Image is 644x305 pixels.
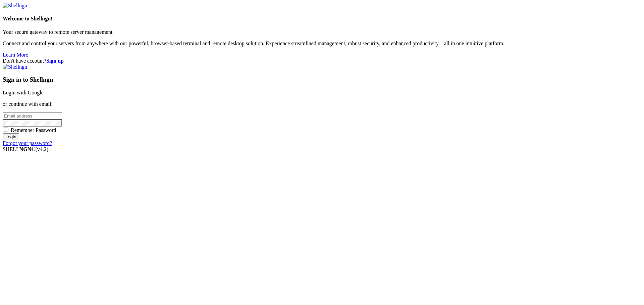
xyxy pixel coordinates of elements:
input: Email address [3,112,62,120]
a: Sign up [46,58,64,64]
h4: Welcome to Shellngn! [3,16,641,22]
a: Learn More [3,52,28,58]
img: Shellngn [3,3,27,9]
input: Login [3,133,19,140]
h3: Sign in to Shellngn [3,76,641,83]
input: Remember Password [4,128,8,132]
span: SHELL © [3,146,48,152]
span: 4.2.0 [36,146,49,152]
a: Login with Google [3,90,44,95]
p: Connect and control your servers from anywhere with our powerful, browser-based terminal and remo... [3,41,641,47]
span: Remember Password [11,127,56,133]
img: Shellngn [3,64,27,70]
p: Your secure gateway to remote server management. [3,29,641,35]
div: Don't have account? [3,58,641,64]
b: NGN [19,146,32,152]
a: Forgot your password? [3,140,52,146]
p: or continue with email: [3,101,641,107]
